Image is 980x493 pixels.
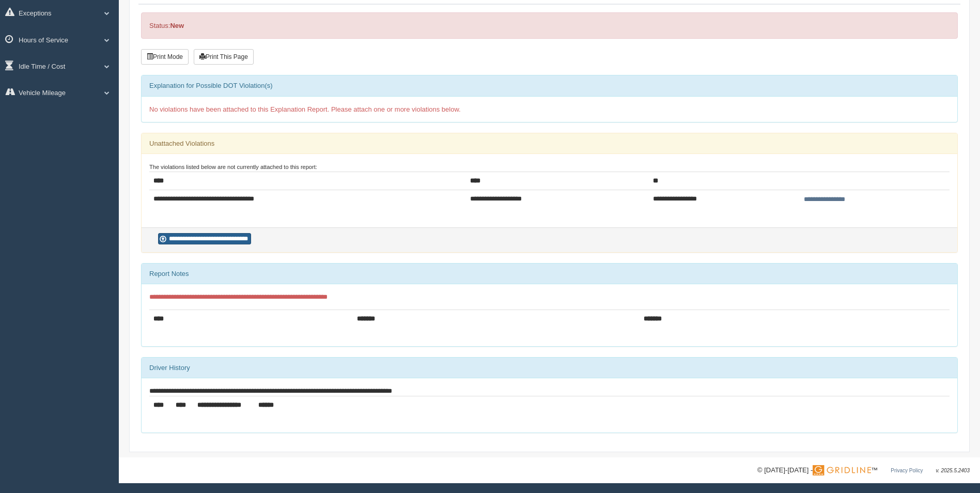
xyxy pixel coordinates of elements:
div: © [DATE]-[DATE] - ™ [757,465,970,476]
span: No violations have been attached to this Explanation Report. Please attach one or more violations... [149,105,461,113]
div: Unattached Violations [142,133,957,154]
a: Privacy Policy [891,468,923,473]
small: The violations listed below are not currently attached to this report: [149,164,317,170]
div: Report Notes [142,264,957,284]
img: Gridline [813,465,871,475]
span: v. 2025.5.2403 [936,468,970,473]
div: Status: [141,12,958,39]
button: Print This Page [194,49,254,65]
div: Driver History [142,358,957,378]
button: Print Mode [141,49,189,65]
div: Explanation for Possible DOT Violation(s) [142,75,957,96]
strong: New [170,22,184,29]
